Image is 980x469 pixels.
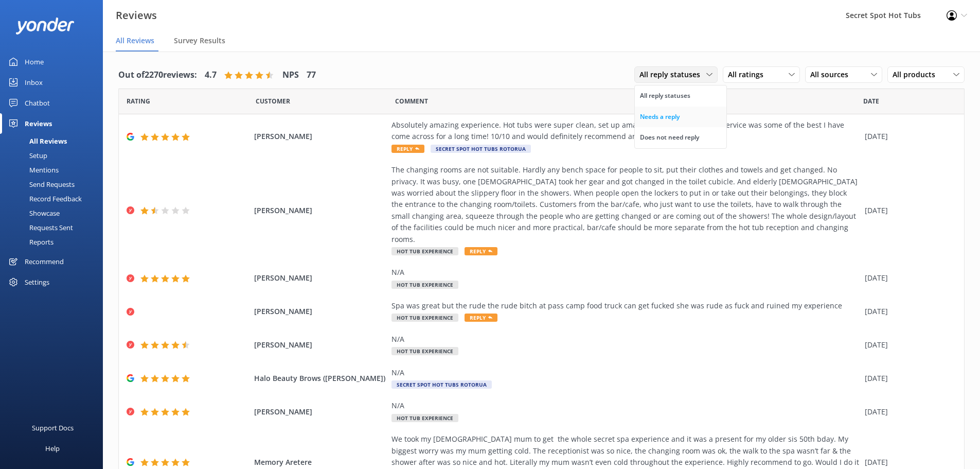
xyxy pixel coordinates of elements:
[6,220,73,235] div: Requests Sent
[6,192,103,206] a: Record Feedback
[6,177,75,192] div: Send Requests
[865,373,951,384] div: [DATE]
[863,96,879,106] span: Date
[395,96,428,106] span: Question
[25,272,49,292] div: Settings
[6,220,103,235] a: Requests Sent
[728,69,770,80] span: All ratings
[6,134,67,148] div: All Reviews
[15,18,75,34] img: yonder-white-logo.png
[391,281,458,289] span: Hot Tub Experience
[391,380,492,389] span: Secret Spot Hot Tubs Rotorua
[391,164,860,245] div: The changing rooms are not suitable. Hardly any bench space for people to sit, put their clothes ...
[865,306,951,317] div: [DATE]
[254,306,387,317] span: [PERSON_NAME]
[282,68,299,82] h4: NPS
[307,68,316,82] h4: 77
[865,205,951,216] div: [DATE]
[640,112,680,122] div: Needs a reply
[640,132,699,143] div: Does not need reply
[639,69,706,80] span: All reply statuses
[391,145,424,153] span: Reply
[6,206,103,220] a: Showcase
[391,247,458,255] span: Hot Tub Experience
[6,163,59,177] div: Mentions
[25,93,50,113] div: Chatbot
[25,51,44,72] div: Home
[391,334,860,345] div: N/A
[465,314,497,322] span: Reply
[25,251,64,272] div: Recommend
[254,339,387,351] span: [PERSON_NAME]
[6,235,54,249] div: Reports
[391,119,860,143] div: Absolutely amazing experience. Hot tubs were super clean, set up amazingly and the customer servi...
[254,131,387,142] span: [PERSON_NAME]
[25,113,52,134] div: Reviews
[254,373,387,384] span: Halo Beauty Brows ([PERSON_NAME])
[254,272,387,284] span: [PERSON_NAME]
[25,72,43,93] div: Inbox
[127,96,150,106] span: Date
[6,206,60,220] div: Showcase
[6,134,103,148] a: All Reviews
[6,148,103,163] a: Setup
[256,96,290,106] span: Date
[118,68,197,82] h4: Out of 2270 reviews:
[254,406,387,418] span: [PERSON_NAME]
[391,414,458,422] span: Hot Tub Experience
[6,177,103,192] a: Send Requests
[810,69,854,80] span: All sources
[254,457,387,468] span: Memory Aretere
[391,347,458,355] span: Hot Tub Experience
[865,339,951,351] div: [DATE]
[865,406,951,418] div: [DATE]
[391,367,860,378] div: N/A
[865,457,951,468] div: [DATE]
[431,145,531,153] span: Secret Spot Hot Tubs Rotorua
[640,91,690,101] div: All reply statuses
[391,314,458,322] span: Hot Tub Experience
[45,438,60,459] div: Help
[391,300,860,311] div: Spa was great but the rude the rude bitch at pass camp food truck can get fucked she was rude as ...
[116,7,157,24] h3: Reviews
[174,36,225,46] span: Survey Results
[391,267,860,278] div: N/A
[6,235,103,249] a: Reports
[391,400,860,411] div: N/A
[465,247,497,255] span: Reply
[865,131,951,142] div: [DATE]
[254,205,387,216] span: [PERSON_NAME]
[865,272,951,284] div: [DATE]
[116,36,154,46] span: All Reviews
[32,418,74,438] div: Support Docs
[6,192,82,206] div: Record Feedback
[6,148,47,163] div: Setup
[205,68,217,82] h4: 4.7
[893,69,941,80] span: All products
[6,163,103,177] a: Mentions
